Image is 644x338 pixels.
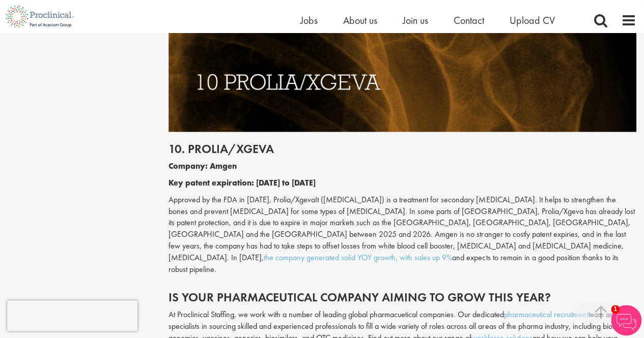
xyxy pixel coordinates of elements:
[169,142,636,156] h2: 10. Prolia/Xgeva
[169,177,316,188] b: Key patent expiration: [DATE] to [DATE]
[264,252,452,263] a: the company generated solid YOY growth, with sales up 9%
[510,14,555,27] a: Upload CV
[169,32,636,132] img: Drugs with patents due to expire Prolia/Xgeva
[503,309,588,320] a: pharmaceutical recruitment
[169,194,636,275] p: Approved by the FDA in [DATE], Prolia/XgevaIt ([MEDICAL_DATA]) is a treatment for secondary [MEDI...
[611,305,620,314] span: 1
[403,14,428,27] a: Join us
[454,14,484,27] a: Contact
[169,161,237,171] b: Company: Amgen
[300,14,318,27] a: Jobs
[169,291,636,304] h2: IS YOUR PHARMACEUTICAL COMPANY AIMING TO GROW THIS YEAR?
[343,14,377,27] a: About us
[7,300,137,331] iframe: reCAPTCHA
[611,305,641,335] img: Chatbot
